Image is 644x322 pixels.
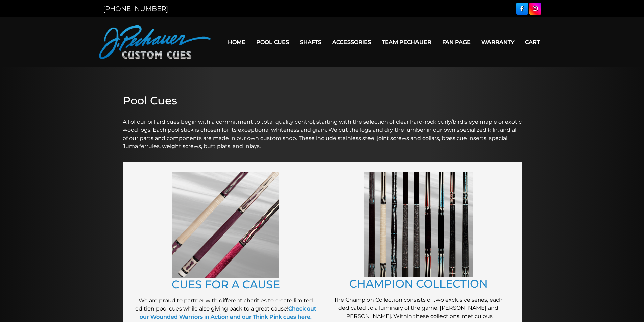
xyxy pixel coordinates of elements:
p: We are proud to partner with different charities to create limited edition pool cues while also g... [133,297,319,321]
a: Check out our Wounded Warriors in Action and our Think Pink cues here. [140,305,316,320]
a: Shafts [294,33,327,51]
h2: Pool Cues [123,94,522,107]
a: Cart [520,33,545,51]
a: Pool Cues [251,33,294,51]
a: Team Pechauer [377,33,437,51]
a: Fan Page [437,33,476,51]
a: Home [222,33,251,51]
a: Accessories [327,33,377,51]
a: CHAMPION COLLECTION [349,277,488,290]
img: Pechauer Custom Cues [99,25,211,59]
a: CUES FOR A CAUSE [172,278,280,291]
a: Warranty [476,33,520,51]
a: [PHONE_NUMBER] [103,5,168,13]
p: All of our billiard cues begin with a commitment to total quality control, starting with the sele... [123,110,522,150]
